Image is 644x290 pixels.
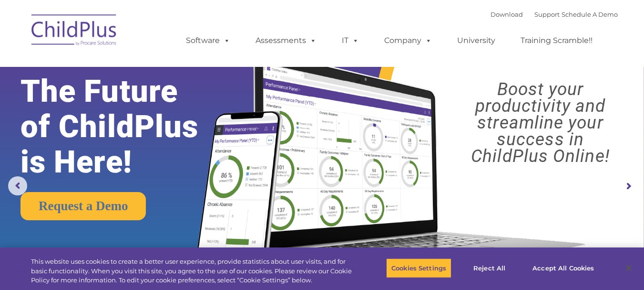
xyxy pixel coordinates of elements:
[375,31,441,50] a: Company
[246,31,326,50] a: Assessments
[31,257,354,285] div: This website uses cookies to create a better user experience, provide statistics about user visit...
[20,74,226,180] rs-layer: The Future of ChildPlus is Here!
[618,258,639,279] button: Close
[491,11,523,18] a: Download
[176,31,240,50] a: Software
[491,11,618,18] font: |
[534,11,560,18] a: Support
[27,8,122,55] img: ChildPlus by Procare Solutions
[133,63,162,70] span: Last name
[332,31,368,50] a: IT
[386,258,451,278] button: Cookies Settings
[527,258,599,278] button: Accept All Cookies
[448,31,505,50] a: University
[460,258,519,278] button: Reject All
[562,11,618,18] a: Schedule A Demo
[445,81,636,164] rs-layer: Boost your productivity and streamline your success in ChildPlus Online!
[511,31,602,50] a: Training Scramble!!
[20,192,146,220] a: Request a Demo
[133,102,173,109] span: Phone number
